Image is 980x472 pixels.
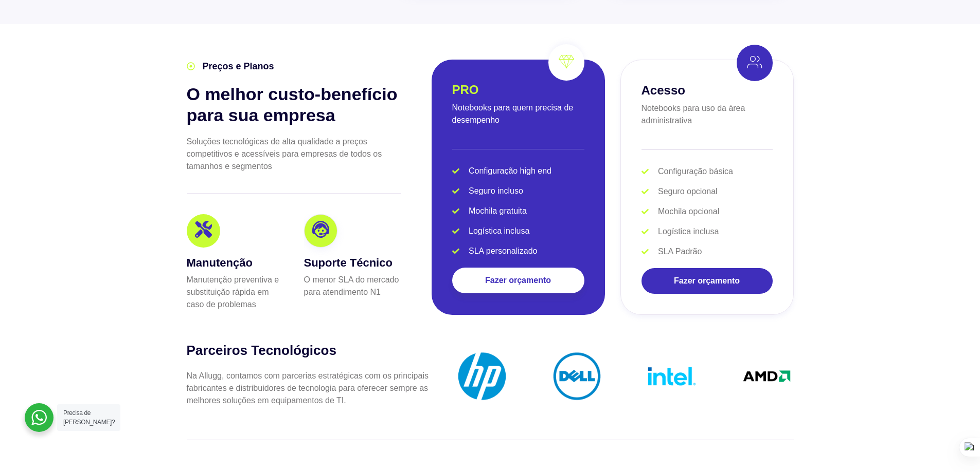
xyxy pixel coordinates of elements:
iframe: Chat Widget [795,341,980,472]
h3: Manutenção [187,254,283,271]
img: Title [455,349,509,403]
span: Precisa de [PERSON_NAME]? [63,409,115,426]
p: Soluções tecnológicas de alta qualidade a preços competitivos e acessíveis para empresas de todos... [187,136,401,173]
span: Seguro incluso [466,185,523,197]
span: Fazer orçamento [485,276,551,285]
span: Configuração básica [655,165,733,178]
span: Configuração high end [466,165,551,177]
div: Widget de chat [795,341,980,472]
span: Logística inclusa [655,225,719,238]
h2: Acesso [642,83,685,97]
img: Title [645,349,699,403]
span: Logística inclusa [466,225,529,237]
span: Fazer orçamento [674,277,740,285]
img: Title [550,349,604,403]
p: Notebooks para quem precisa de desempenho [452,102,584,126]
a: Fazer orçamento [642,268,773,294]
p: Manutenção preventiva e substituição rápida em caso de problemas [187,274,283,311]
p: O menor SLA do mercado para atendimento N1 [304,274,401,298]
span: Seguro opcional [655,185,718,198]
span: Mochila opcional [655,205,719,218]
h2: O melhor custo-benefício para sua empresa [187,84,401,126]
h2: Parceiros Tecnológicos [187,342,430,360]
span: SLA Padrão [655,246,702,258]
a: Fazer orçamento [452,268,584,293]
p: Na Allugg, contamos com parcerias estratégicas com os principais fabricantes e distribuidores de ... [187,370,430,407]
h3: Suporte Técnico [304,254,401,271]
span: Preços e Planos [200,60,274,73]
p: Notebooks para uso da área administrativa [642,102,773,127]
h2: PRO [452,83,479,97]
span: SLA personalizado [466,245,537,257]
img: Title [740,349,794,403]
span: Mochila gratuita [466,205,527,217]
